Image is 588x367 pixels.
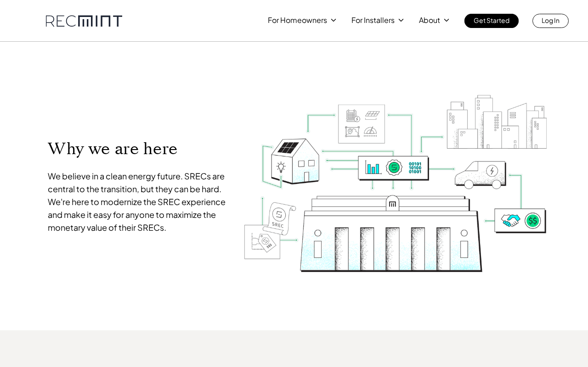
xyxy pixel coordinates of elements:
[268,14,327,27] p: For Homeowners
[48,170,228,234] p: We believe in a clean energy future. SRECs are central to the transition, but they can be hard. W...
[464,14,519,28] a: Get Started
[48,139,228,159] p: Why we are here
[474,14,509,27] p: Get Started
[351,14,395,27] p: For Installers
[419,14,440,27] p: About
[532,14,569,28] a: Log In
[542,14,560,27] p: Log In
